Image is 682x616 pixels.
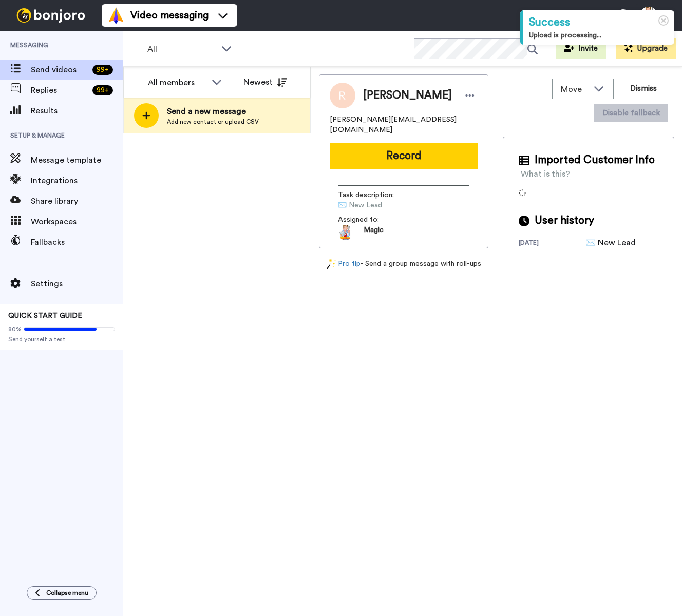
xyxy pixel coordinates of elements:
[147,43,216,55] span: All
[8,335,115,343] span: Send yourself a test
[167,118,259,126] span: Add new contact or upload CSV
[31,216,123,228] span: Workspaces
[31,175,123,187] span: Integrations
[92,65,113,75] div: 99 +
[338,200,435,210] span: ✉️ New Lead
[535,152,655,168] span: Imported Customer Info
[31,105,123,117] span: Results
[236,72,295,92] button: Newest
[338,225,353,240] img: 15d1c799-1a2a-44da-886b-0dc1005ab79c-1524146106.jpg
[327,259,336,269] img: magic-wand.svg
[529,14,668,30] div: Success
[31,84,88,97] span: Replies
[27,586,97,600] button: Collapse menu
[594,104,668,122] button: Disable fallback
[148,76,206,89] div: All members
[167,105,259,118] span: Send a new message
[46,589,88,597] span: Collapse menu
[327,259,361,269] a: Pro tip
[529,30,668,41] div: Upload is processing...
[8,312,82,319] span: QUICK START GUIDE
[585,237,637,249] div: ✉️ New Lead
[338,215,410,225] span: Assigned to:
[108,7,124,24] img: vm-color.svg
[31,64,88,76] span: Send videos
[8,325,22,333] span: 80%
[616,38,676,59] button: Upgrade
[330,143,478,169] button: Record
[330,83,355,108] img: Image of Richa Kapri
[535,213,594,228] span: User history
[519,239,585,249] div: [DATE]
[619,79,668,99] button: Dismiss
[338,190,410,200] span: Task description :
[31,195,123,207] span: Share library
[330,114,478,135] span: [PERSON_NAME][EMAIL_ADDRESS][DOMAIN_NAME]
[31,278,123,290] span: Settings
[92,85,113,95] div: 99 +
[521,168,570,180] div: What is this?
[363,88,452,103] span: [PERSON_NAME]
[12,8,89,23] img: bj-logo-header-white.svg
[130,8,209,23] span: Video messaging
[556,38,606,59] button: Invite
[31,236,123,248] span: Fallbacks
[31,154,123,166] span: Message template
[561,83,589,95] span: Move
[319,259,488,269] div: - Send a group message with roll-ups
[364,225,384,240] span: Magic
